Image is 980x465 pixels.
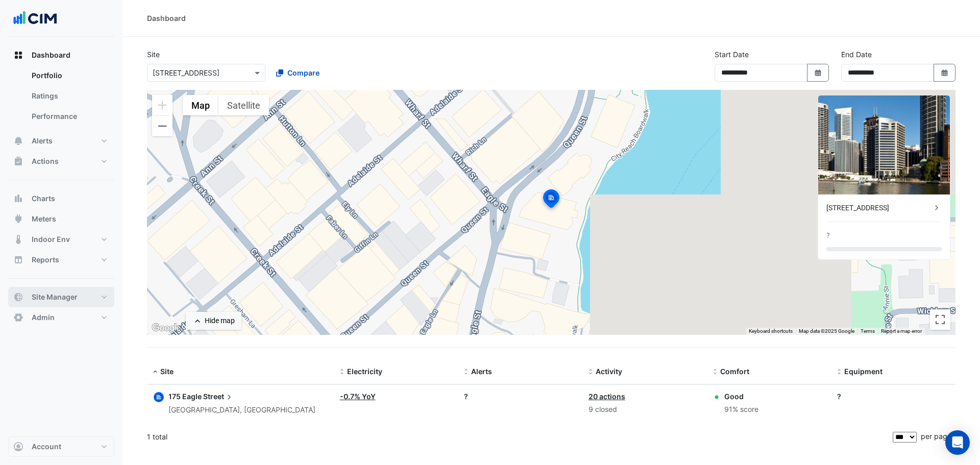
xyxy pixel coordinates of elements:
[471,367,492,376] span: Alerts
[945,430,970,455] div: Open Intercom Messenger
[8,229,114,250] button: Indoor Env
[13,156,23,166] app-icon: Actions
[13,292,23,302] app-icon: Site Manager
[715,49,749,60] label: Start Date
[168,392,202,401] span: 175 Eagle
[720,367,749,376] span: Comfort
[32,136,53,146] span: Alerts
[464,391,576,402] div: ?
[32,156,59,166] span: Actions
[8,188,114,209] button: Charts
[287,67,320,78] span: Compare
[32,312,55,323] span: Admin
[8,209,114,229] button: Meters
[23,86,114,106] a: Ratings
[818,95,950,194] img: 175 Eagle Street
[596,367,622,376] span: Activity
[152,95,173,115] button: Zoom in
[32,442,61,452] span: Account
[152,116,173,136] button: Zoom out
[147,49,160,60] label: Site
[921,432,951,440] span: per page
[826,203,932,213] div: [STREET_ADDRESS]
[13,214,23,224] app-icon: Meters
[347,367,382,376] span: Electricity
[799,328,854,334] span: Map data ©2025 Google
[23,65,114,86] a: Portfolio
[844,367,883,376] span: Equipment
[749,328,793,335] button: Keyboard shortcuts
[147,13,186,23] div: Dashboard
[940,68,949,77] fa-icon: Select Date
[160,367,174,376] span: Site
[13,136,23,146] app-icon: Alerts
[340,392,376,401] a: -0.7% YoY
[168,404,315,416] div: [GEOGRAPHIC_DATA], [GEOGRAPHIC_DATA]
[8,287,114,307] button: Site Manager
[32,193,55,204] span: Charts
[589,392,625,401] a: 20 actions
[13,312,23,323] app-icon: Admin
[724,404,758,415] div: 91% score
[147,424,891,450] div: 1 total
[205,315,235,326] div: Hide map
[186,312,241,330] button: Hide map
[8,131,114,151] button: Alerts
[814,68,823,77] fa-icon: Select Date
[32,50,70,60] span: Dashboard
[8,250,114,270] button: Reports
[881,328,922,334] a: Report a map error
[861,328,875,334] a: Terms (opens in new tab)
[13,193,23,204] app-icon: Charts
[23,106,114,127] a: Performance
[8,307,114,328] button: Admin
[13,50,23,60] app-icon: Dashboard
[589,404,701,415] div: 9 closed
[8,436,114,457] button: Account
[8,151,114,172] button: Actions
[32,255,59,265] span: Reports
[826,230,830,241] div: ?
[183,95,218,115] button: Show street map
[13,234,23,244] app-icon: Indoor Env
[930,309,950,330] button: Toggle fullscreen view
[203,391,234,402] span: Street
[150,322,183,335] img: Google
[8,65,114,131] div: Dashboard
[150,322,183,335] a: Open this area in Google Maps (opens a new window)
[13,255,23,265] app-icon: Reports
[540,188,562,212] img: site-pin-selected.svg
[8,45,114,65] button: Dashboard
[724,391,758,402] div: Good
[32,292,78,302] span: Site Manager
[837,391,949,402] div: ?
[32,234,70,244] span: Indoor Env
[841,49,872,60] label: End Date
[32,214,56,224] span: Meters
[218,95,269,115] button: Show satellite imagery
[269,64,326,82] button: Compare
[12,8,58,29] img: Company Logo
